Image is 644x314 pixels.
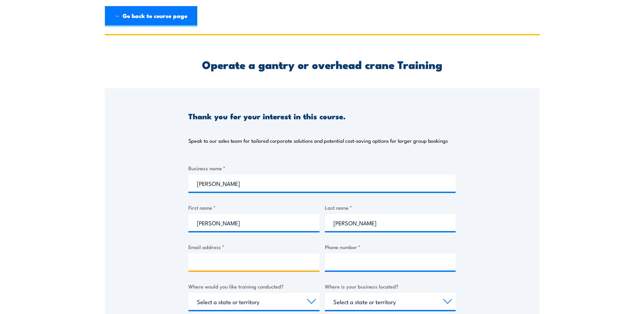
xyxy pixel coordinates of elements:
[188,204,319,211] label: First name
[188,164,456,172] label: Business name
[105,6,197,27] a: ← Go back to course page
[188,59,456,69] h2: Operate a gantry or overhead crane Training
[188,243,319,251] label: Email address
[188,112,346,120] h3: Thank you for your interest in this course.
[325,204,456,211] label: Last name
[188,282,319,290] label: Where would you like training conducted?
[188,137,448,144] p: Speak to our sales team for tailored corporate solutions and potential cost-saving options for la...
[325,282,456,290] label: Where is your business located?
[325,243,456,251] label: Phone number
